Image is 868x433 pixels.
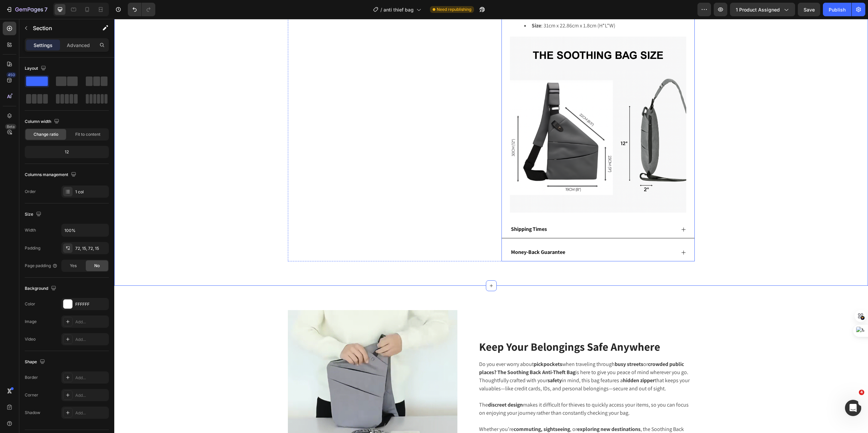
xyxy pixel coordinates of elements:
iframe: Intercom live chat [845,400,861,416]
div: Image [25,319,37,325]
strong: Money-Back Guarantee [397,230,451,237]
strong: hidden zipper [509,358,540,365]
div: Undo/Redo [128,3,155,16]
span: Need republishing [437,6,471,13]
strong: Shipping Times [397,207,433,214]
strong: The Soothing Back Anti-Theft Bag [383,350,461,357]
div: Color [25,301,35,307]
button: Publish [823,3,851,16]
div: 1 col [75,189,107,195]
div: Size [25,210,43,219]
div: Publish [829,6,846,13]
div: Border [25,374,38,381]
span: Fit to content [75,131,100,137]
div: Video [25,336,36,342]
strong: safety [433,358,448,365]
div: Order [25,189,36,195]
div: Background [25,284,58,293]
span: / [380,6,382,13]
strong: commuting, sightseeing [399,407,456,414]
div: Beta [5,124,16,129]
p: Advanced [67,42,90,49]
span: 4 [859,390,864,395]
div: Corner [25,392,38,398]
div: Shadow [25,410,40,416]
strong: discreet design [374,382,409,389]
div: Add... [75,337,107,343]
div: Padding [25,245,40,251]
div: Shape [25,358,46,367]
p: Section [33,24,88,32]
strong: Keep Your Belongings Safe Anywhere [365,320,546,335]
button: Save [798,3,820,16]
div: Column width [25,117,61,126]
span: 1 product assigned [736,6,780,13]
span: Change ratio [34,131,58,137]
div: 450 [6,72,16,78]
div: 72, 15, 72, 15 [75,245,107,252]
div: 12 [26,147,107,157]
div: FFFFFF [75,301,107,307]
button: 7 [3,3,51,16]
p: Do you ever worry about when traveling through or is here to give you peace of mind wherever you ... [365,341,580,374]
input: Auto [62,224,108,236]
strong: pickpockets [419,342,448,349]
p: The makes it difficult for thieves to quickly access your items, so you can focus on enjoying you... [365,382,580,398]
p: Settings [34,42,53,49]
span: Save [804,7,815,13]
span: anti thief bag [383,6,414,13]
p: Whether you’re , or , the Soothing Back Anti-Theft Bag ensures your are always . , knowing your b... [365,406,580,431]
strong: crowded public places? [365,342,570,357]
div: Columns management [25,170,78,179]
strong: exploring new destinations [463,407,526,414]
button: 1 product assigned [730,3,795,16]
strong: busy streets [500,342,529,349]
p: 7 [44,5,47,14]
div: Add... [75,410,107,416]
span: No [94,263,100,269]
div: Width [25,227,36,233]
div: Page padding [25,263,58,269]
div: Layout [25,64,47,73]
div: Add... [75,375,107,381]
div: Add... [75,392,107,398]
div: Add... [75,319,107,325]
span: Yes [70,263,77,269]
iframe: Design area [114,19,868,433]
